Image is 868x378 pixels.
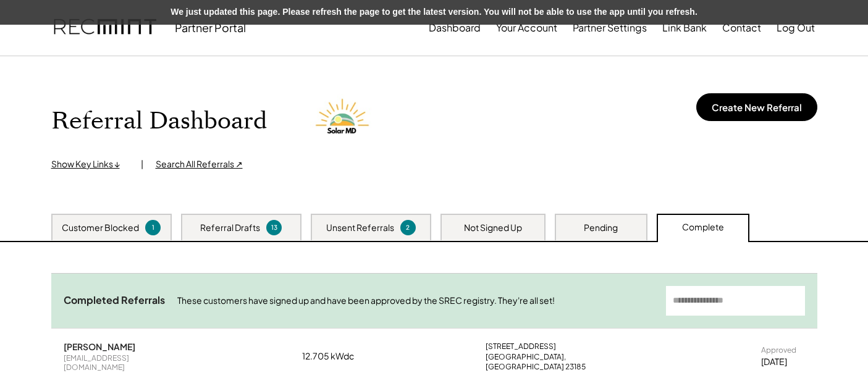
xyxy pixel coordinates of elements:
div: Pending [584,222,618,234]
div: | [141,158,143,170]
img: recmint-logotype%403x.png [54,7,156,49]
div: Show Key Links ↓ [51,158,129,170]
div: Customer Blocked [62,222,139,234]
div: Referral Drafts [200,222,260,234]
div: Approved [761,345,796,355]
div: [EMAIL_ADDRESS][DOMAIN_NAME] [64,353,181,372]
div: [PERSON_NAME] [64,341,135,352]
div: Partner Portal [175,20,246,35]
div: [GEOGRAPHIC_DATA], [GEOGRAPHIC_DATA] 23185 [486,352,640,371]
div: 12.705 kWdc [302,350,364,363]
div: [DATE] [761,356,787,368]
button: Link Bank [662,15,707,40]
div: 13 [268,223,280,232]
button: Create New Referral [696,93,817,121]
div: Search All Referrals ↗ [156,158,243,170]
button: Log Out [777,15,815,40]
div: Complete [682,221,724,233]
button: Dashboard [429,15,481,40]
h1: Referral Dashboard [51,107,267,136]
button: Your Account [496,15,557,40]
img: Solar%20MD%20LOgo.png [310,87,378,155]
div: 2 [402,223,414,232]
div: Unsent Referrals [326,222,394,234]
div: Completed Referrals [64,294,165,307]
div: [STREET_ADDRESS] [486,342,556,351]
div: Not Signed Up [464,222,522,234]
div: These customers have signed up and have been approved by the SREC registry. They're all set! [177,295,654,307]
div: 1 [147,223,159,232]
button: Contact [722,15,761,40]
button: Partner Settings [573,15,647,40]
